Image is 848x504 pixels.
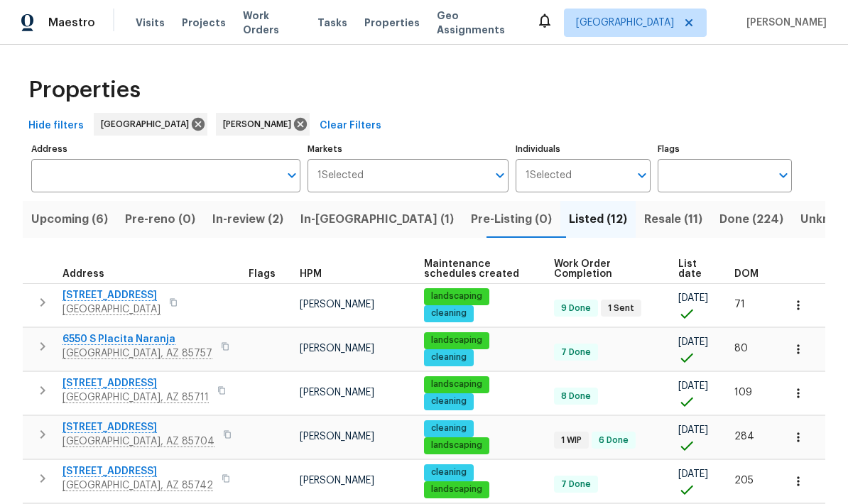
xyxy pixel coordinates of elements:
[425,439,488,451] span: landscaping
[182,16,226,30] span: Projects
[136,16,165,30] span: Visits
[101,117,195,131] span: [GEOGRAPHIC_DATA]
[212,209,283,229] span: In-review (2)
[719,209,783,229] span: Done (224)
[569,209,627,229] span: Listed (12)
[602,302,640,314] span: 1 Sent
[308,145,509,153] label: Markets
[425,395,472,407] span: cleaning
[576,16,674,30] span: [GEOGRAPHIC_DATA]
[62,269,104,279] span: Address
[471,209,552,229] span: Pre-Listing (0)
[425,466,472,478] span: cleaning
[300,432,374,442] span: [PERSON_NAME]
[424,259,530,279] span: Maintenance schedules created
[644,209,702,229] span: Resale (11)
[425,307,472,319] span: cleaning
[734,388,752,398] span: 109
[554,259,655,279] span: Work Order Completion
[425,290,488,302] span: landscaping
[364,16,420,30] span: Properties
[28,117,84,135] span: Hide filters
[28,83,141,97] span: Properties
[734,269,759,279] span: DOM
[425,334,488,346] span: landscaping
[320,117,381,135] span: Clear Filters
[658,145,792,153] label: Flags
[678,259,710,279] span: List date
[300,344,374,354] span: [PERSON_NAME]
[555,346,597,358] span: 7 Done
[490,165,510,185] button: Open
[94,113,207,136] div: [GEOGRAPHIC_DATA]
[300,476,374,486] span: [PERSON_NAME]
[555,478,597,491] span: 7 Done
[555,390,597,402] span: 8 Done
[300,388,374,398] span: [PERSON_NAME]
[632,165,652,185] button: Open
[282,165,302,185] button: Open
[425,378,488,390] span: landscaping
[300,209,454,229] span: In-[GEOGRAPHIC_DATA] (1)
[734,432,754,442] span: 284
[216,113,310,136] div: [PERSON_NAME]
[741,16,827,30] span: [PERSON_NAME]
[317,18,347,28] span: Tasks
[300,269,322,279] span: HPM
[678,293,708,303] span: [DATE]
[425,483,488,495] span: landscaping
[678,381,708,391] span: [DATE]
[734,476,754,486] span: 205
[678,337,708,347] span: [DATE]
[23,113,89,139] button: Hide filters
[526,170,572,182] span: 1 Selected
[593,434,634,447] span: 6 Done
[678,425,708,435] span: [DATE]
[31,145,300,153] label: Address
[734,344,748,354] span: 80
[678,469,708,479] span: [DATE]
[314,113,387,139] button: Clear Filters
[223,117,297,131] span: [PERSON_NAME]
[734,300,745,309] span: 71
[31,209,108,229] span: Upcoming (6)
[555,302,597,314] span: 9 Done
[425,351,472,363] span: cleaning
[516,145,650,153] label: Individuals
[555,434,587,447] span: 1 WIP
[300,300,374,309] span: [PERSON_NAME]
[48,16,95,30] span: Maestro
[317,170,364,182] span: 1 Selected
[773,165,793,185] button: Open
[243,9,300,37] span: Work Orders
[125,209,195,229] span: Pre-reno (0)
[425,422,472,434] span: cleaning
[249,269,276,279] span: Flags
[437,9,519,37] span: Geo Assignments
